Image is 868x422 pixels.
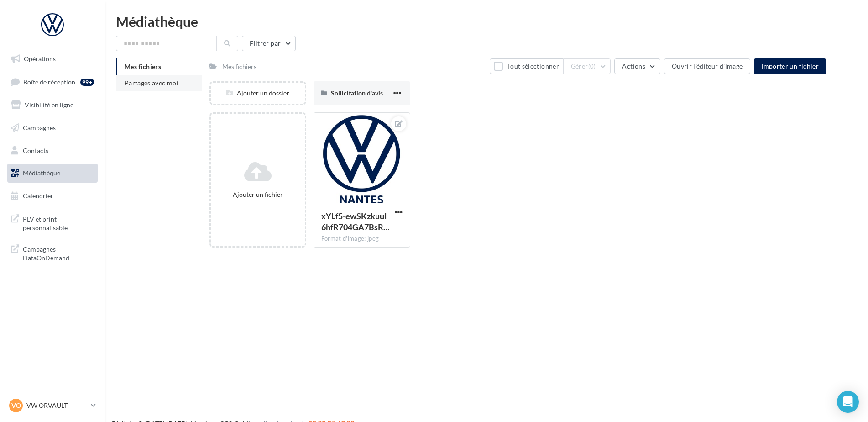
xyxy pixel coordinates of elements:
span: Médiathèque [23,169,60,177]
button: Tout sélectionner [490,58,563,74]
span: Actions [622,62,645,70]
span: Partagés avec moi [125,79,178,87]
a: Médiathèque [5,164,99,183]
span: Mes fichiers [125,63,161,70]
a: Campagnes [5,118,99,137]
button: Ouvrir l'éditeur d'image [664,58,750,74]
button: Gérer(0) [563,58,611,74]
a: PLV et print personnalisable [5,209,99,236]
div: Format d'image: jpeg [321,235,403,243]
span: VO [11,401,21,410]
div: Ajouter un dossier [211,89,305,98]
a: Campagnes DataOnDemand [5,239,99,266]
a: Contacts [5,141,99,160]
span: xYLf5-ewSKzkuuI6hfR704GA7BsRiXUEBrclffsvPzlOyyBONQKtS3HDEF3IO9OHXWSeewG2f92sW8Ct7g=s0 [321,211,390,232]
span: Sollicitation d'avis [331,89,383,97]
span: Contacts [23,146,48,154]
div: Médiathèque [116,15,857,28]
span: PLV et print personnalisable [23,213,94,232]
span: Visibilité en ligne [25,101,73,109]
div: Open Intercom Messenger [837,391,859,413]
div: Mes fichiers [222,62,256,71]
button: Importer un fichier [754,58,826,74]
span: Boîte de réception [23,78,75,85]
p: VW ORVAULT [26,401,87,410]
a: VO VW ORVAULT [7,397,98,414]
a: Calendrier [5,186,99,206]
div: Ajouter un fichier [214,190,301,199]
span: Opérations [24,55,56,63]
a: Opérations [5,49,99,69]
div: 99+ [80,79,94,86]
span: Campagnes [23,124,56,132]
button: Actions [614,58,660,74]
span: Importer un fichier [761,62,819,70]
span: Campagnes DataOnDemand [23,243,94,263]
button: Filtrer par [242,36,296,51]
span: (0) [588,63,596,70]
span: Calendrier [23,192,53,200]
a: Visibilité en ligne [5,95,99,115]
a: Boîte de réception99+ [5,72,99,92]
